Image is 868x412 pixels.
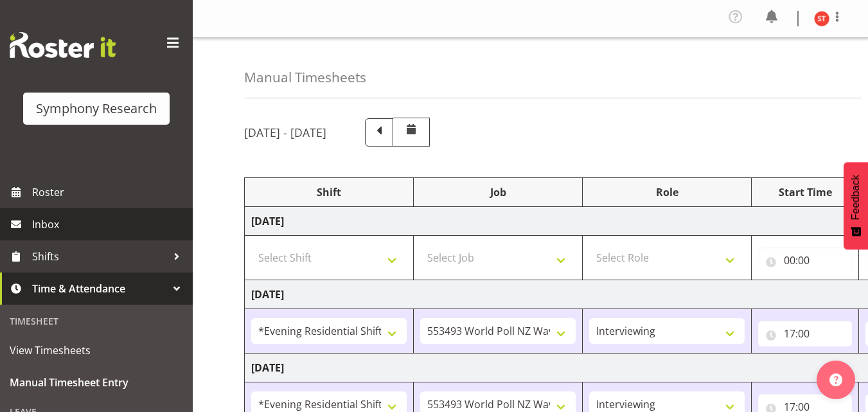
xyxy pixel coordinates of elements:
div: Start Time [758,184,852,200]
h5: [DATE] - [DATE] [244,125,326,139]
a: Manual Timesheet Entry [3,366,190,399]
span: Inbox [32,215,186,234]
button: Feedback - Show survey [844,162,868,249]
span: Feedback [850,175,862,220]
div: Timesheet [3,308,190,334]
span: View Timesheets [10,341,183,360]
img: siavalua-tiai11860.jpg [814,11,829,26]
input: Click to select... [758,247,852,273]
h4: Manual Timesheets [244,70,366,85]
div: Symphony Research [36,99,157,118]
span: Shifts [32,247,167,266]
span: Roster [32,183,186,202]
div: Job [420,184,576,200]
img: Rosterit website logo [10,32,116,58]
img: help-xxl-2.png [829,373,842,386]
input: Click to select... [758,321,852,346]
span: Time & Attendance [32,279,167,298]
a: View Timesheets [3,334,190,366]
div: Shift [251,184,407,200]
span: Manual Timesheet Entry [10,373,183,392]
div: Role [589,184,745,200]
